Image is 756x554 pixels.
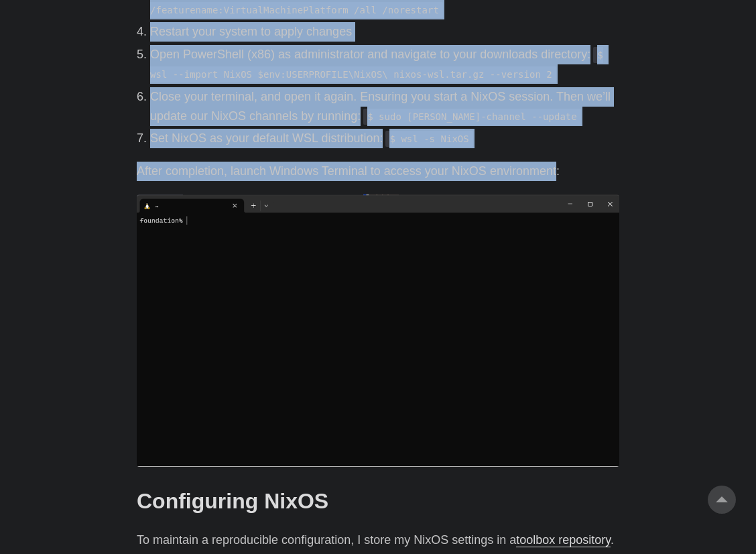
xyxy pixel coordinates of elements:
[137,195,619,467] img: NixOS Terminal Interface
[150,45,619,84] p: Open PowerShell (x86) as administrator and navigate to your downloads directory:
[385,131,472,147] code: $ wsl -s NixOS
[150,129,619,148] p: Set NixOS as your default WSL distribution:
[363,109,581,125] code: $ sudo [PERSON_NAME]-channel --update
[137,488,619,514] h2: Configuring NixOS
[137,162,619,181] p: After completion, launch Windows Terminal to access your NixOS environment:
[516,533,611,547] a: toolbox repository
[150,22,619,42] p: Restart your system to apply changes
[708,486,736,514] a: go to top
[150,87,619,126] p: Close your terminal, and open it again. Ensuring you start a NixOS session. Then we’ll update our...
